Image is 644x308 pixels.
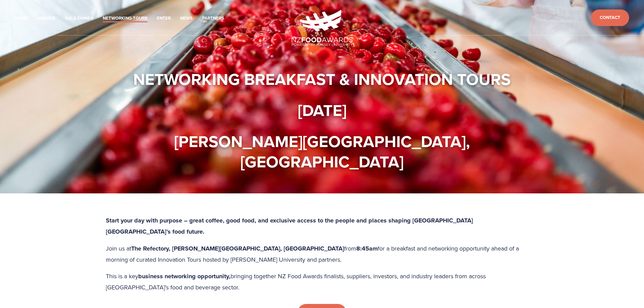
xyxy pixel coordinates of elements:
a: Gala Dinner [65,15,93,22]
a: Awards [38,15,55,22]
strong: The Refectory, [PERSON_NAME][GEOGRAPHIC_DATA], [GEOGRAPHIC_DATA] [131,244,344,253]
strong: Start your day with purpose – great coffee, good food, and exclusive access to the people and pla... [106,216,475,236]
strong: [PERSON_NAME][GEOGRAPHIC_DATA], [GEOGRAPHIC_DATA] [174,129,474,173]
a: Enter [157,15,171,22]
p: This is a key bringing together NZ Food Awards finalists, suppliers, investors, and industry lead... [106,271,539,292]
a: Contact [591,9,629,26]
a: Networking-Tours [103,15,147,22]
strong: 8:45am [356,244,378,253]
a: Home [15,15,28,22]
strong: [DATE] [298,98,347,122]
p: Join us at from for a breakfast and networking opportunity ahead of a morning of curated Innovati... [106,243,539,265]
strong: Networking Breakfast & Innovation Tours [133,67,511,91]
a: News [180,15,193,22]
a: Partners [202,15,224,22]
strong: business networking opportunity, [138,272,231,281]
